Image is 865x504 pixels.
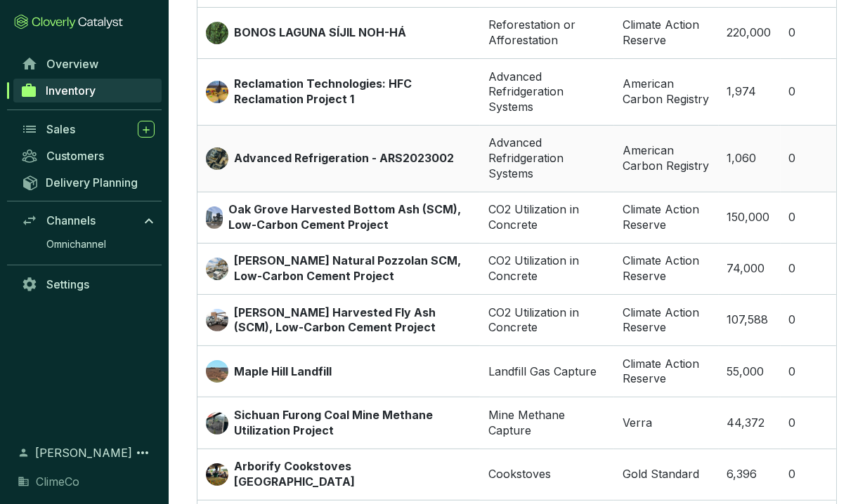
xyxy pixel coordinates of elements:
[614,345,718,397] td: Climate Action Reserve
[480,243,614,294] td: CO2 Utilization in Concrete
[781,192,836,243] td: 0
[719,58,781,125] td: 1,974
[14,52,162,76] a: Overview
[781,345,836,397] td: 0
[480,397,614,448] td: Mine Methane Capture
[719,449,781,500] td: 6,396
[234,151,454,166] p: Advanced Refrigeration - ARS2023002
[36,473,79,490] span: ClimeCo
[480,58,614,125] td: Advanced Refridgeration Systems
[46,122,75,136] span: Sales
[234,364,332,380] p: Maple Hill Landfill
[35,444,132,461] span: [PERSON_NAME]
[234,25,406,41] p: BONOS LAGUNA SÍJIL NOH-HÁ
[719,294,781,345] td: 107,588
[781,294,836,345] td: 0
[781,449,836,500] td: 0
[206,258,228,280] img: Kirkland Natural Pozzolan SCM, Low-Carbon Cement Project
[480,192,614,243] td: CO2 Utilization in Concrete
[719,7,781,58] td: 220,000
[234,253,471,284] p: [PERSON_NAME] Natural Pozzolan SCM, Low-Carbon Cement Project
[719,125,781,192] td: 1,060
[14,208,162,232] a: Channels
[719,397,781,448] td: 44,372
[614,397,718,448] td: Verra
[206,360,228,383] img: Maple Hill Landfill
[46,213,96,227] span: Channels
[614,7,718,58] td: Climate Action Reserve
[234,77,471,107] p: Reclamation Technologies: HFC Reclamation Project 1
[614,449,718,500] td: Gold Standard
[480,125,614,192] td: Advanced Refridgeration Systems
[719,243,781,294] td: 74,000
[614,125,718,192] td: American Carbon Registry
[781,7,836,58] td: 0
[614,243,718,294] td: Climate Action Reserve
[206,463,228,486] img: Arborify Cookstoves Togo
[614,294,718,345] td: Climate Action Reserve
[13,79,162,102] a: Inventory
[234,459,471,489] p: Arborify Cookstoves [GEOGRAPHIC_DATA]
[480,7,614,58] td: Reforestation or Afforestation
[46,57,98,71] span: Overview
[46,277,89,291] span: Settings
[14,171,162,194] a: Delivery Planning
[206,206,223,229] img: Oak Grove Harvested Bottom Ash (SCM), Low-Carbon Cement Project
[719,345,781,397] td: 55,000
[206,412,228,435] img: Sichuan Furong Coal Mine Methane Utilization Project
[480,345,614,397] td: Landfill Gas Capture
[234,408,471,438] p: Sichuan Furong Coal Mine Methane Utilization Project
[228,202,471,232] p: Oak Grove Harvested Bottom Ash (SCM), Low-Carbon Cement Project
[39,234,162,255] a: Omnichannel
[46,84,96,98] span: Inventory
[614,192,718,243] td: Climate Action Reserve
[206,81,228,103] img: Reclamation Technologies: HFC Reclamation Project 1
[781,243,836,294] td: 0
[480,449,614,500] td: Cookstoves
[14,117,162,141] a: Sales
[614,58,718,125] td: American Carbon Registry
[14,272,162,296] a: Settings
[781,125,836,192] td: 0
[234,305,471,336] p: [PERSON_NAME] Harvested Fly Ash (SCM), Low-Carbon Cement Project
[781,397,836,448] td: 0
[46,237,106,251] span: Omnichannel
[719,192,781,243] td: 150,000
[46,149,104,163] span: Customers
[46,175,138,190] span: Delivery Planning
[14,144,162,168] a: Customers
[206,309,228,331] img: Bowen Harvested Fly Ash (SCM), Low-Carbon Cement Project
[206,147,228,170] img: Advanced Refrigeration - ARS2023002
[781,58,836,125] td: 0
[206,22,228,44] img: BONOS LAGUNA SÍJIL NOH-HÁ
[480,294,614,345] td: CO2 Utilization in Concrete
